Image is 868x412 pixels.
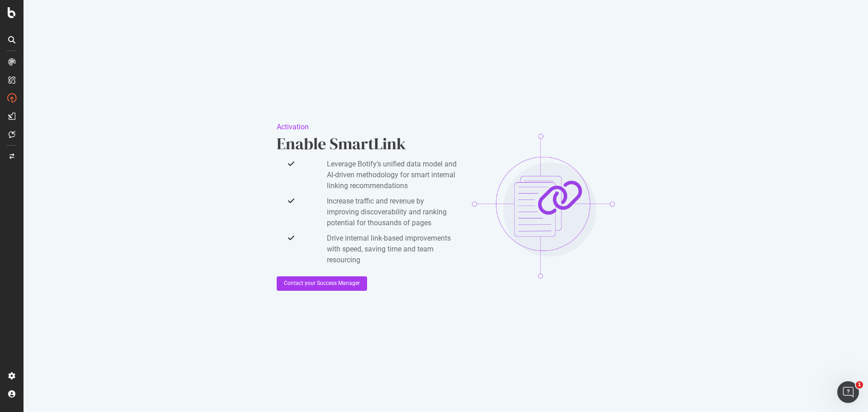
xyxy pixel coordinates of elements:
button: Contact your Success Manager [277,276,367,291]
iframe: Intercom live chat [837,381,859,403]
div: Contact your Success Manager [284,279,360,287]
span: Drive internal link-based improvements with speed, saving time and team resourcing [327,233,458,265]
span: 1 [856,381,863,388]
img: B6r9YMoF.png [472,134,614,279]
div: Activation [277,122,458,133]
span: Leverage Botify’s unified data model and AI-driven methodology for smart internal linking recomme... [327,159,458,191]
div: Enable SmartLink [277,133,458,155]
span: Increase traffic and revenue by improving discoverability and ranking potential for thousands of ... [327,196,458,228]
